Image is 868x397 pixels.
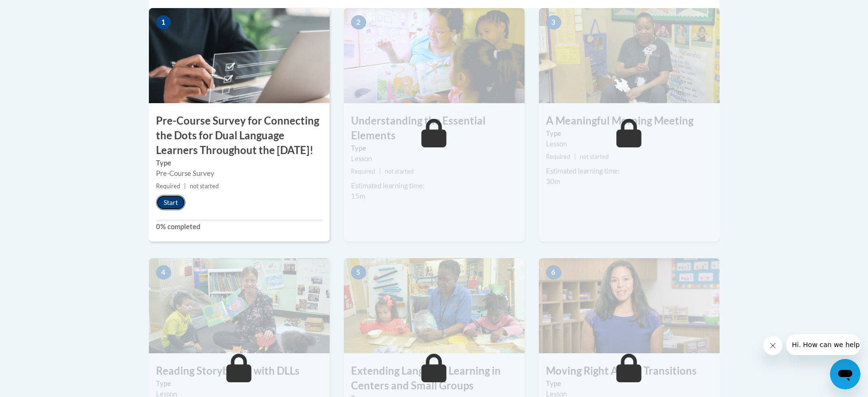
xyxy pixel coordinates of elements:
[830,359,860,389] iframe: Button to launch messaging window
[580,153,609,160] span: not started
[379,168,381,175] span: |
[546,378,712,389] label: Type
[156,158,322,168] label: Type
[344,8,525,103] img: Course Image
[546,166,712,176] div: Estimated learning time:
[546,153,570,160] span: Required
[546,177,560,185] span: 30m
[149,364,330,378] h3: Reading Storybooks with DLLs
[149,258,330,353] img: Course Image
[351,168,375,175] span: Required
[190,183,219,190] span: not started
[763,336,782,355] iframe: Close message
[156,168,322,179] div: Pre-Course Survey
[351,143,517,154] label: Type
[786,334,860,355] iframe: Message from company
[156,378,322,389] label: Type
[546,15,561,29] span: 3
[351,265,366,280] span: 5
[156,15,171,29] span: 1
[156,183,180,190] span: Required
[351,181,517,191] div: Estimated learning time:
[156,195,185,210] button: Start
[6,7,77,14] span: Hi. How can we help?
[344,364,525,393] h3: Extending Language Learning in Centers and Small Groups
[351,192,365,200] span: 15m
[546,265,561,280] span: 6
[149,8,330,103] img: Course Image
[344,114,525,143] h3: Understanding the Essential Elements
[546,139,712,149] div: Lesson
[385,168,414,175] span: not started
[184,183,186,190] span: |
[351,15,366,29] span: 2
[574,153,576,160] span: |
[539,8,720,103] img: Course Image
[149,114,330,157] h3: Pre-Course Survey for Connecting the Dots for Dual Language Learners Throughout the [DATE]!
[546,128,712,139] label: Type
[156,265,171,280] span: 4
[539,258,720,353] img: Course Image
[351,154,517,164] div: Lesson
[344,258,525,353] img: Course Image
[539,364,720,378] h3: Moving Right Along: Transitions
[156,222,322,232] label: 0% completed
[539,114,720,128] h3: A Meaningful Morning Meeting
